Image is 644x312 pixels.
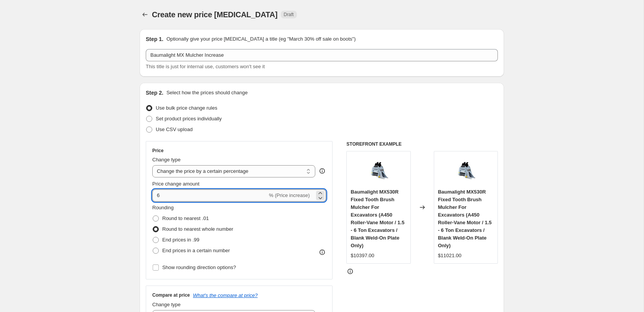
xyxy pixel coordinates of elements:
[162,226,233,232] span: Round to nearest whole number
[152,10,278,19] span: Create new price [MEDICAL_DATA]
[152,205,174,210] span: Rounding
[162,264,236,270] span: Show rounding direction options?
[152,181,199,187] span: Price change amount
[156,126,193,132] span: Use CSV upload
[162,248,230,253] span: End prices in a certain number
[146,64,265,69] span: This title is just for internal use, customers won't see it
[438,189,492,248] span: Baumalight MX530R Fixed Tooth Brush Mulcher For Excavators (A450 Roller-Vane Motor / 1.5 - 6 Ton ...
[152,148,163,154] h3: Price
[162,215,209,221] span: Round to nearest .01
[318,167,326,175] div: help
[450,155,481,186] img: Baumalight-MX530R-equiped-with-root-rake_80x.webp
[269,192,310,198] span: % (Price increase)
[438,252,461,259] div: $11021.00
[156,116,222,122] span: Set product prices individually
[284,11,294,18] span: Draft
[152,302,181,307] span: Change type
[346,141,498,147] h6: STOREFRONT EXAMPLE
[351,252,374,259] div: $10397.00
[193,292,258,298] button: What's the compare at price?
[166,89,248,97] p: Select how the prices should change
[162,237,199,243] span: End prices in .99
[146,35,163,43] h2: Step 1.
[166,35,356,43] p: Optionally give your price [MEDICAL_DATA] a title (eg "March 30% off sale on boots")
[146,89,163,97] h2: Step 2.
[363,155,394,186] img: Baumalight-MX530R-equiped-with-root-rake_80x.webp
[152,189,267,202] input: -15
[156,105,217,111] span: Use bulk price change rules
[351,189,404,248] span: Baumalight MX530R Fixed Tooth Brush Mulcher For Excavators (A450 Roller-Vane Motor / 1.5 - 6 Ton ...
[140,9,150,20] button: Price change jobs
[152,157,181,163] span: Change type
[152,292,190,298] h3: Compare at price
[146,49,498,61] input: 30% off holiday sale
